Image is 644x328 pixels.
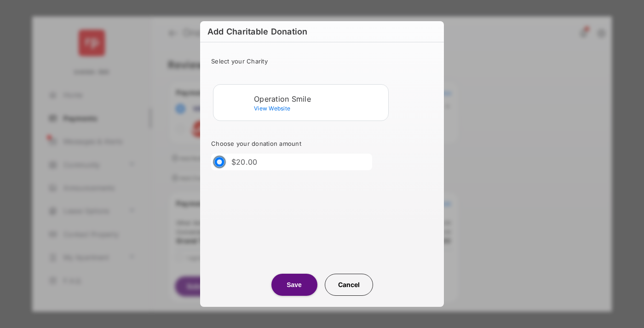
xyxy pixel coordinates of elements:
span: Choose your donation amount [211,140,301,147]
button: Save [271,274,317,296]
span: Select your Charity [211,58,268,65]
div: Operation Smile [254,95,385,103]
button: Cancel [325,274,373,296]
h6: Add Charitable Donation [200,21,444,42]
label: $20.00 [231,157,258,167]
span: View Website [254,105,290,112]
